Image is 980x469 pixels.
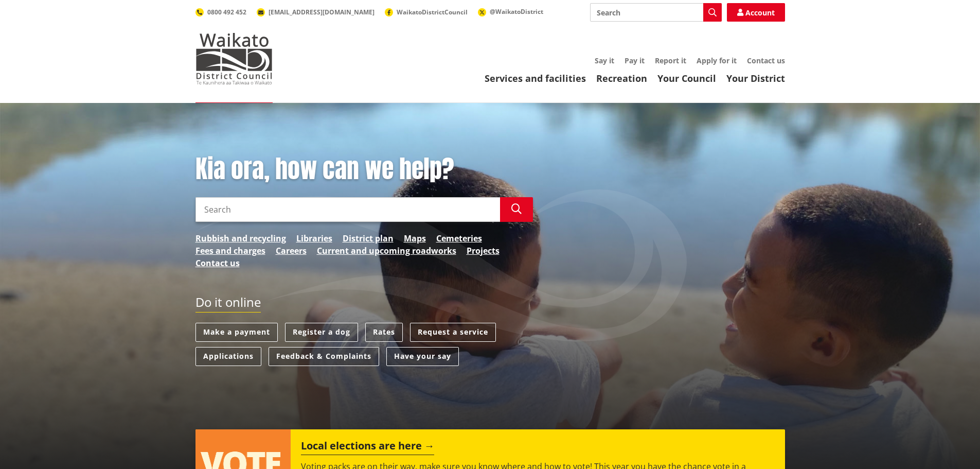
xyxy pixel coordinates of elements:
[657,72,716,84] a: Your Council
[697,56,737,65] a: Apply for it
[195,347,261,366] a: Applications
[596,72,647,84] a: Recreation
[269,347,379,366] a: Feedback & Complaints
[317,245,456,257] a: Current and upcoming roadworks
[478,7,543,16] a: @WaikatoDistrict
[590,3,722,22] input: Search input
[195,33,273,84] img: Waikato District Council - Te Kaunihera aa Takiwaa o Waikato
[655,56,686,65] a: Report it
[195,323,278,342] a: Make a payment
[747,56,785,65] a: Contact us
[195,154,533,184] h1: Kia ora, how can we help?
[195,295,261,313] h2: Do it online
[195,245,265,257] a: Fees and charges
[301,440,434,455] h2: Local elections are here
[436,232,482,245] a: Cemeteries
[195,8,246,16] a: 0800 492 452
[726,72,785,84] a: Your District
[397,8,468,16] span: WaikatoDistrictCouncil
[296,232,332,245] a: Libraries
[195,257,240,269] a: Contact us
[285,323,358,342] a: Register a dog
[365,323,403,342] a: Rates
[595,56,614,65] a: Say it
[410,323,496,342] a: Request a service
[485,72,586,84] a: Services and facilities
[385,8,468,16] a: WaikatoDistrictCouncil
[386,347,459,366] a: Have your say
[269,8,375,16] span: [EMAIL_ADDRESS][DOMAIN_NAME]
[625,56,645,65] a: Pay it
[276,245,307,257] a: Careers
[343,232,394,245] a: District plan
[404,232,426,245] a: Maps
[207,8,246,16] span: 0800 492 452
[727,3,785,22] a: Account
[257,8,375,16] a: [EMAIL_ADDRESS][DOMAIN_NAME]
[490,7,543,16] span: @WaikatoDistrict
[195,232,286,245] a: Rubbish and recycling
[467,245,500,257] a: Projects
[195,197,500,222] input: Search input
